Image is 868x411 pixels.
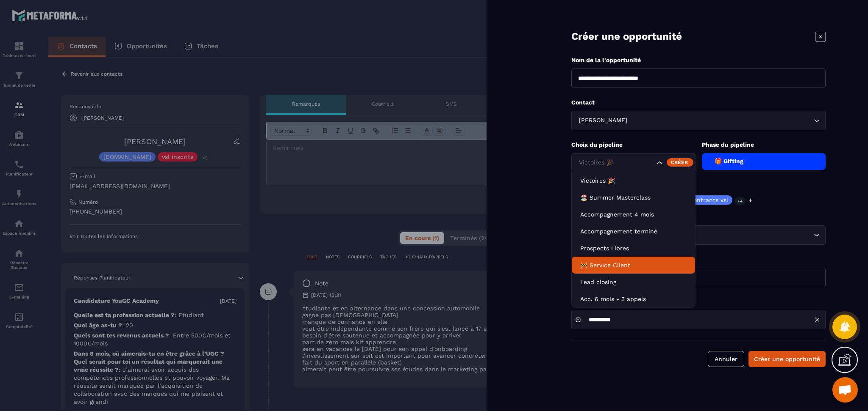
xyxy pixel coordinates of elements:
[832,377,858,403] a: Ouvrir le chat
[580,261,687,269] p: 🚧 Service Client
[571,153,696,173] div: Search for option
[571,56,826,64] p: Nom de la l'opportunité
[577,116,629,125] span: [PERSON_NAME]
[571,255,826,263] p: Montant
[571,183,826,191] p: Choix Étiquette
[580,227,687,236] p: Accompagnement terminé
[571,213,826,221] p: Produit
[571,111,826,130] div: Search for option
[708,351,744,367] button: Annuler
[580,278,687,286] p: Lead closing
[734,197,746,205] p: +4
[748,351,826,367] button: Créer une opportunité
[629,116,812,125] input: Search for option
[580,210,687,219] p: Accompagnement 4 mois
[577,158,655,167] input: Search for option
[571,298,826,306] p: Date de fermeture
[571,225,826,245] div: Search for option
[676,197,728,203] p: leads entrants vsl
[702,141,826,149] p: Phase du pipeline
[571,30,682,44] p: Créer une opportunité
[667,158,693,167] div: Créer
[580,193,687,202] p: 🏖️ Summer Masterclass
[580,244,687,252] p: Prospects Libres
[580,176,687,185] p: Victoires 🎉
[571,141,696,149] p: Choix du pipeline
[580,295,687,303] p: Acc. 6 mois - 3 appels
[571,99,826,107] p: Contact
